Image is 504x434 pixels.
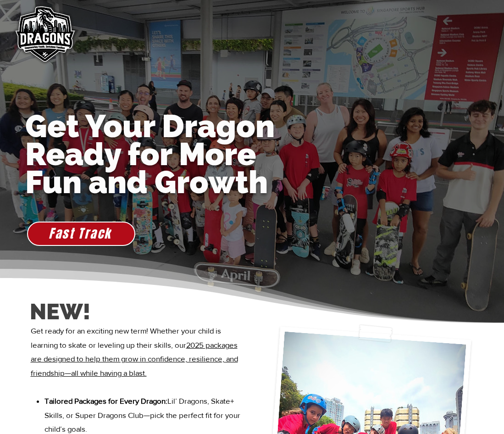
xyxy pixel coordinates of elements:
[25,108,275,200] span: Get Your Dragon Ready for More Fun and Growth
[30,299,90,324] span: NEW!
[44,396,167,405] span: Tailored Packages for Every Dragon:
[31,340,238,377] span: 2025 packages are designed to help them grow in confidence, resilience, and friendship—all while ...
[49,224,111,243] span: Fast Track
[27,222,135,246] a: Fast Track
[31,324,248,394] p: Get ready for an exciting new term! Whether your child is learning to skate or leveling up their ...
